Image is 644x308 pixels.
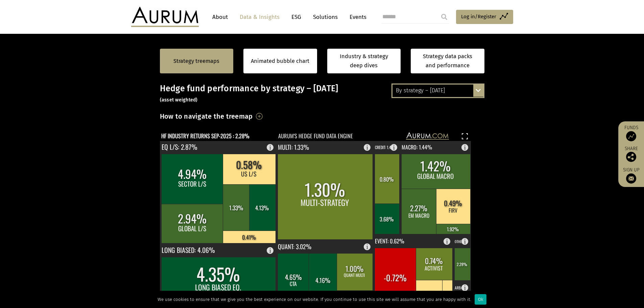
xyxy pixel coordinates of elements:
a: Industry & strategy deep dives [327,49,401,73]
img: Sign up to our newsletter [626,173,636,184]
h3: Hedge fund performance by strategy – [DATE] [160,84,484,104]
a: About [209,11,231,23]
a: Data & Insights [236,11,283,23]
a: Events [346,11,366,23]
a: Log in/Register [456,10,513,24]
a: Sign up [622,167,641,184]
img: Access Funds [626,131,636,141]
img: Aurum [131,7,199,27]
div: By strategy – [DATE] [392,85,483,97]
div: Share [622,146,641,162]
span: Log in/Register [461,13,496,21]
a: Animated bubble chart [251,57,309,66]
a: Solutions [310,11,341,23]
img: Share this post [626,152,636,162]
a: ESG [288,11,305,23]
a: Strategy data packs and performance [411,49,484,73]
h3: How to navigate the treemap [160,111,253,122]
a: Funds [622,125,641,141]
a: Strategy treemaps [173,57,219,66]
input: Submit [437,10,451,24]
div: Ok [475,294,486,305]
small: (asset weighted) [160,97,198,103]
